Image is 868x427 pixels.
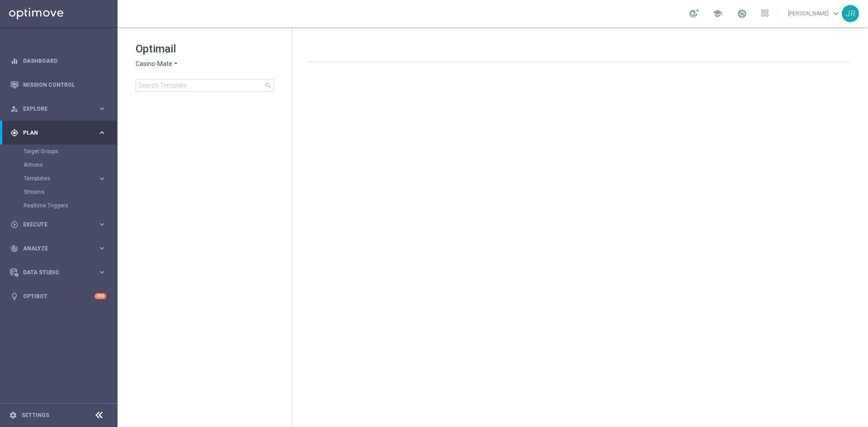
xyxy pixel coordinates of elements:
[24,199,117,212] div: Realtime Triggers
[23,222,98,227] span: Execute
[98,268,106,277] i: keyboard_arrow_right
[24,175,107,182] button: Templates keyboard_arrow_right
[10,105,107,113] button: person_search Explore keyboard_arrow_right
[10,268,98,277] div: Data Studio
[23,130,98,136] span: Plan
[10,73,106,97] div: Mission Control
[23,284,94,308] a: Optibot
[23,106,98,112] span: Explore
[787,7,842,20] a: [PERSON_NAME]keyboard_arrow_down
[10,245,107,252] button: track_changes Analyze keyboard_arrow_right
[10,292,19,300] i: lightbulb
[24,185,117,199] div: Streams
[98,244,106,253] i: keyboard_arrow_right
[136,79,274,92] input: Search Template
[10,57,19,65] i: equalizer
[264,82,272,89] span: search
[10,284,106,308] div: Optibot
[98,128,106,137] i: keyboard_arrow_right
[172,60,179,68] i: arrow_drop_down
[831,9,841,19] span: keyboard_arrow_down
[10,129,19,137] i: gps_fixed
[24,145,117,158] div: Target Groups
[98,104,106,113] i: keyboard_arrow_right
[23,73,106,97] a: Mission Control
[94,293,106,299] div: +10
[22,413,49,418] a: Settings
[10,105,19,113] i: person_search
[10,49,106,73] div: Dashboard
[10,81,107,89] button: Mission Control
[136,60,172,68] span: Casino-Mate
[98,174,106,183] i: keyboard_arrow_right
[24,176,89,181] span: Templates
[10,221,98,229] div: Execute
[24,176,98,181] div: Templates
[23,270,98,275] span: Data Studio
[9,411,17,419] i: settings
[10,105,98,113] div: Explore
[24,148,94,155] a: Target Groups
[10,221,19,229] i: play_circle_outline
[24,188,94,196] a: Streams
[24,172,117,185] div: Templates
[10,129,98,137] div: Plan
[24,161,94,169] a: Actions
[10,57,107,65] button: equalizer Dashboard
[712,9,722,19] span: school
[10,269,107,276] button: Data Studio keyboard_arrow_right
[24,158,117,172] div: Actions
[24,202,94,209] a: Realtime Triggers
[10,221,107,228] button: play_circle_outline Execute keyboard_arrow_right
[10,244,98,253] div: Analyze
[10,129,107,136] button: gps_fixed Plan keyboard_arrow_right
[23,246,98,251] span: Analyze
[10,244,19,253] i: track_changes
[23,49,106,73] a: Dashboard
[136,60,179,68] button: Casino-Mate arrow_drop_down
[842,5,859,22] div: JR
[98,220,106,229] i: keyboard_arrow_right
[10,293,107,300] button: lightbulb Optibot +10
[136,42,274,56] h1: Optimail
